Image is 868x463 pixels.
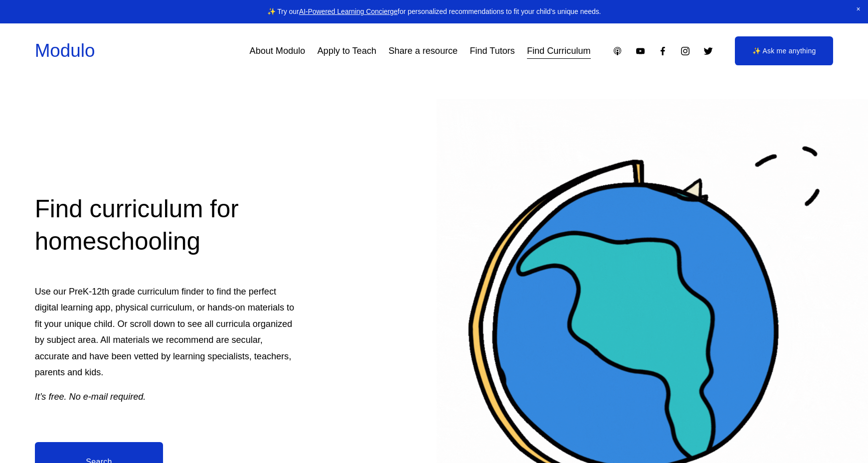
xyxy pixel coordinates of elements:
a: ✨ Ask me anything [735,36,833,65]
a: YouTube [635,46,646,56]
a: About Modulo [250,42,306,60]
a: Facebook [658,46,668,56]
em: It’s free. No e-mail required. [35,392,146,402]
a: Instagram [680,46,691,56]
p: Use our PreK-12th grade curriculum finder to find the perfect digital learning app, physical curr... [35,284,298,381]
a: Share a resource [388,42,458,60]
a: AI-Powered Learning Concierge [299,7,398,15]
a: Find Curriculum [527,42,591,60]
a: Modulo [35,40,95,61]
a: Apply to Teach [318,42,376,60]
a: Find Tutors [470,42,515,60]
h2: Find curriculum for homeschooling [35,193,298,258]
a: Apple Podcasts [612,46,623,56]
a: Twitter [703,46,713,56]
